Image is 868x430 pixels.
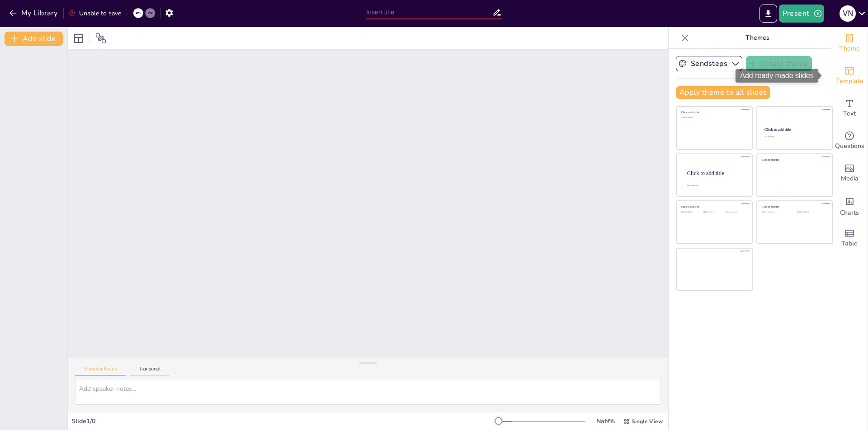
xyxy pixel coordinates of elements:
span: Click to add title [687,170,724,176]
span: Text [843,109,856,119]
span: Click to add text [703,211,715,213]
span: Click to add text [726,211,737,213]
span: Click to add title [681,205,699,208]
span: Click to add text [681,211,693,213]
span: Click to add title [764,127,791,132]
div: Slide 1 / 0 [71,417,499,425]
span: Click to add text [681,117,693,119]
span: Template [836,76,863,86]
span: Click to add body [687,185,698,186]
p: Themes [692,27,822,49]
button: Speaker Notes [75,366,126,376]
div: Add ready made slides [736,69,818,83]
button: Transcript [130,366,170,376]
div: Add text boxes [831,92,868,125]
button: Sendsteps [676,56,742,71]
div: Unable to save [68,9,121,18]
button: Create theme [746,56,812,71]
span: Single View [632,418,663,425]
div: NaN % [594,417,616,425]
span: Click to add text [762,211,774,213]
button: Present [779,5,824,23]
div: Get real-time input from your audience [831,125,868,157]
span: Charts [840,208,859,218]
div: Layout [71,31,86,46]
span: Click to add title [681,111,699,114]
span: Questions [835,141,864,151]
span: Click to add title [762,205,780,208]
span: Click to add text [764,136,774,138]
div: Add ready made slides [831,60,868,92]
button: Export to PowerPoint [759,5,777,23]
div: Add images, graphics, shapes or video [831,157,868,190]
div: Add charts and graphs [831,190,868,222]
input: Insert title [366,6,492,19]
button: Add slide [5,32,63,46]
span: Theme [839,44,860,54]
button: Apply theme to all slides [676,86,770,99]
div: Add a table [831,222,868,254]
button: My Library [7,6,61,20]
span: Click to add title [762,158,780,162]
span: Position [95,33,106,44]
div: V N [840,5,856,22]
button: V N [840,5,856,23]
span: Table [841,239,858,249]
span: Media [841,174,859,184]
div: Change the overall theme [831,27,868,60]
span: Click to add text [797,211,809,213]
